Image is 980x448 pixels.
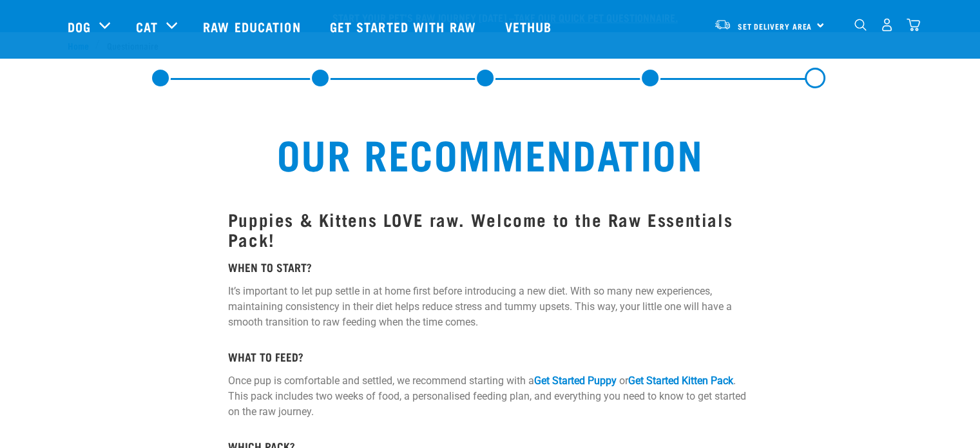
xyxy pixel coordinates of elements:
[93,130,887,176] h2: Our Recommendation
[534,375,617,387] a: Get Started Puppy
[68,17,91,36] a: Dog
[492,1,568,52] a: Vethub
[714,19,731,30] img: van-moving.png
[907,18,920,32] img: home-icon@2x.png
[228,264,312,270] strong: WHEN TO START?
[880,18,894,32] img: user.png
[228,373,752,420] p: Once pup is comfortable and settled, we recommend starting with a or . This pack includes two wee...
[228,214,733,244] strong: Puppies & Kittens LOVE raw. Welcome to the Raw Essentials Pack!
[628,375,733,387] a: Get Started Kitten Pack
[228,351,752,364] h5: WHAT TO FEED?
[190,1,316,52] a: Raw Education
[854,19,867,31] img: home-icon-1@2x.png
[228,284,752,330] p: It’s important to let pup settle in at home first before introducing a new diet. With so many new...
[317,1,492,52] a: Get started with Raw
[738,24,812,28] span: Set Delivery Area
[136,17,158,36] a: Cat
